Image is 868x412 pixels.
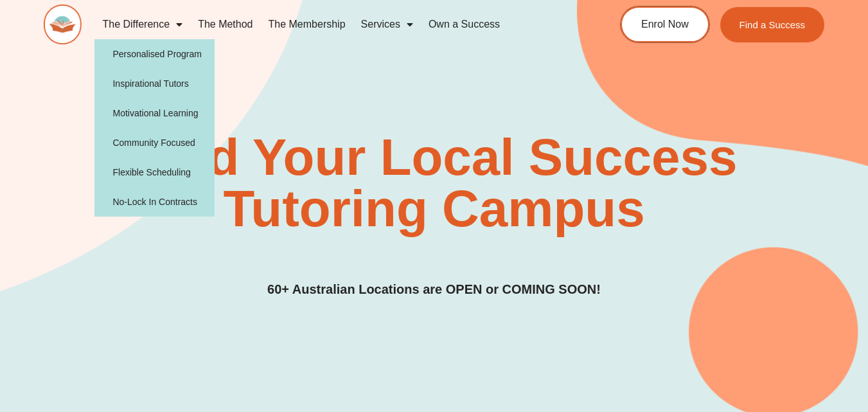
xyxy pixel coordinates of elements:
a: Community Focused [94,128,215,157]
a: Services [353,10,421,39]
a: Own a Success [421,10,508,39]
h2: Find Your Local Success Tutoring Campus [125,132,743,235]
span: Enrol Now [641,19,689,30]
a: No-Lock In Contracts [94,187,215,217]
a: Personalised Program [94,39,215,69]
a: Flexible Scheduling [94,157,215,187]
iframe: Chat Widget [654,267,868,412]
span: Find a Success [740,20,806,30]
a: Find a Success [720,7,825,42]
nav: Menu [94,10,576,39]
a: The Method [190,10,260,39]
a: Enrol Now [621,6,709,42]
a: Inspirational Tutors [94,69,215,98]
a: The Membership [261,10,353,39]
div: Widget Obrolan [654,267,868,412]
a: Motivational Learning [94,98,215,128]
h3: 60+ Australian Locations are OPEN or COMING SOON! [267,280,601,300]
ul: The Difference [94,39,215,217]
a: The Difference [94,10,190,39]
